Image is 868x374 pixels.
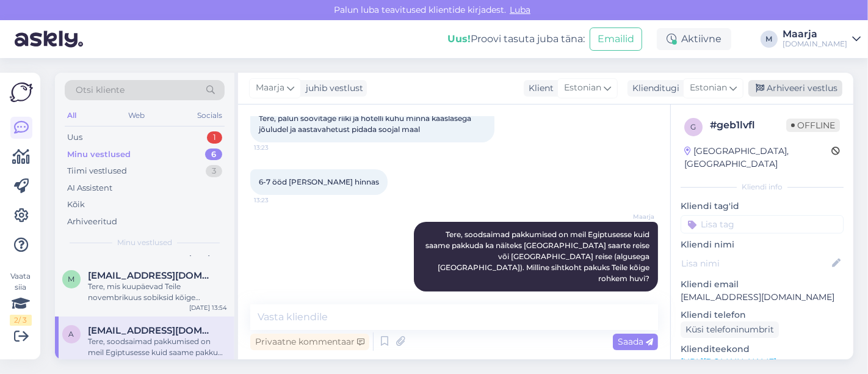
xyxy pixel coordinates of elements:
div: Vaata siia [10,271,32,326]
input: Lisa nimi [681,257,830,270]
div: Arhiveeri vestlus [748,80,842,97]
div: [DATE] 13:54 [189,303,227,312]
a: Maarja[DOMAIN_NAME] [783,29,861,49]
div: Klienditugi [627,82,679,95]
span: angelatali@hot.ee [88,325,215,336]
div: Minu vestlused [67,148,131,161]
p: Kliendi telefon [681,309,844,321]
div: AI Assistent [67,182,112,194]
span: M [68,274,75,284]
div: Kliendi info [681,182,844,193]
span: Maarja [609,212,654,221]
div: Kõik [67,199,85,211]
div: [DATE] 13:23 [190,358,227,367]
span: g [691,122,696,131]
span: 13:23 [254,143,300,152]
div: [DOMAIN_NAME] [783,39,847,49]
b: Uus! [447,33,471,45]
div: Maarja [783,29,847,39]
span: Saada [618,336,653,347]
div: Klient [524,82,554,95]
input: Lisa tag [681,215,844,233]
div: 3 [206,165,222,177]
div: Arhiveeritud [67,216,117,228]
span: Minu vestlused [117,237,172,248]
div: 6 [205,148,222,161]
p: Kliendi nimi [681,238,844,251]
div: 2 / 3 [10,315,32,326]
div: [GEOGRAPHIC_DATA], [GEOGRAPHIC_DATA] [684,145,831,170]
a: [URL][DOMAIN_NAME] [681,356,776,367]
div: Tere, soodsaimad pakkumised on meil Egiptusesse kuid saame pakkuda ka näiteks [GEOGRAPHIC_DATA] s... [88,336,227,358]
span: Otsi kliente [76,84,125,97]
div: Proovi tasuta juba täna: [447,32,585,46]
span: 16:06 [609,292,654,301]
span: a [69,329,74,339]
div: # geb1lvfl [710,118,786,133]
div: Web [126,108,148,123]
button: Emailid [590,28,642,51]
p: Kliendi tag'id [681,200,844,213]
div: Aktiivne [657,28,731,50]
img: Askly Logo [10,82,33,102]
div: All [65,108,79,123]
span: Estonian [564,81,601,95]
div: Socials [195,108,225,123]
span: Maarja [256,81,284,95]
div: Tiimi vestlused [67,165,127,177]
div: Privaatne kommentaar [250,334,369,350]
span: Merlinviss8@gmail.com [88,270,215,281]
p: Klienditeekond [681,343,844,356]
span: Luba [506,4,534,15]
span: Offline [786,119,840,132]
div: Küsi telefoninumbrit [681,321,779,338]
div: Tere, mis kuupäevad Teile novembrikuus sobiksid kõige paremini? Mis sihtkoht Teile huvi pakub (Eg... [88,281,227,303]
span: Tere, soodsaimad pakkumised on meil Egiptusesse kuid saame pakkuda ka näiteks [GEOGRAPHIC_DATA] s... [425,230,651,283]
div: juhib vestlust [301,82,363,95]
span: 13:23 [254,196,300,205]
span: 6-7 ööd [PERSON_NAME] hinnas [259,177,379,186]
div: 1 [207,131,222,144]
span: Estonian [690,81,727,95]
p: Kliendi email [681,278,844,291]
div: Uus [67,131,82,144]
p: [EMAIL_ADDRESS][DOMAIN_NAME] [681,291,844,304]
div: M [761,31,778,48]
